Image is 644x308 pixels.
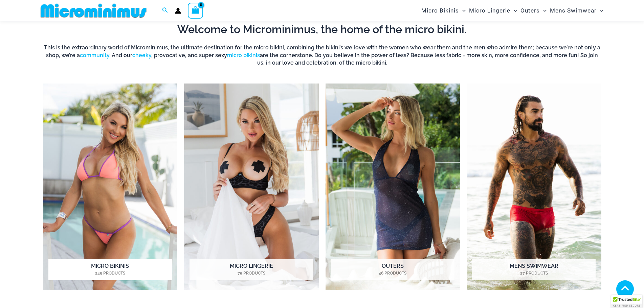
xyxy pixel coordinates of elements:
[80,52,109,58] a: community
[472,270,596,276] mark: 27 Products
[184,84,319,290] a: Visit product category Micro Lingerie
[419,1,606,20] nav: Site Navigation
[472,259,596,280] h2: Mens Swimwear
[162,6,168,15] a: Search icon link
[469,2,510,19] span: Micro Lingerie
[331,259,454,280] h2: Outers
[420,2,467,19] a: Micro BikinisMenu ToggleMenu Toggle
[188,3,203,18] a: View Shopping Cart, empty
[190,270,313,276] mark: 75 Products
[520,2,540,19] span: Outers
[184,84,319,290] img: Micro Lingerie
[227,52,260,58] a: micro bikinis
[519,2,548,19] a: OutersMenu ToggleMenu Toggle
[331,270,454,276] mark: 46 Products
[421,2,459,19] span: Micro Bikinis
[597,2,603,19] span: Menu Toggle
[467,84,601,290] img: Mens Swimwear
[459,2,466,19] span: Menu Toggle
[38,3,149,18] img: MM SHOP LOGO FLAT
[132,52,151,58] a: cheeky
[48,259,172,280] h2: Micro Bikinis
[43,44,601,67] h6: This is the extraordinary world of Microminimus, the ultimate destination for the micro bikini, c...
[326,84,460,290] img: Outers
[510,2,517,19] span: Menu Toggle
[43,84,178,290] img: Micro Bikinis
[467,2,519,19] a: Micro LingerieMenu ToggleMenu Toggle
[43,84,178,290] a: Visit product category Micro Bikinis
[540,2,547,19] span: Menu Toggle
[611,295,642,308] div: TrustedSite Certified
[467,84,601,290] a: Visit product category Mens Swimwear
[175,8,181,14] a: Account icon link
[326,84,460,290] a: Visit product category Outers
[548,2,605,19] a: Mens SwimwearMenu ToggleMenu Toggle
[550,2,597,19] span: Mens Swimwear
[190,259,313,280] h2: Micro Lingerie
[43,22,601,37] h2: Welcome to Microminimus, the home of the micro bikini.
[48,270,172,276] mark: 245 Products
